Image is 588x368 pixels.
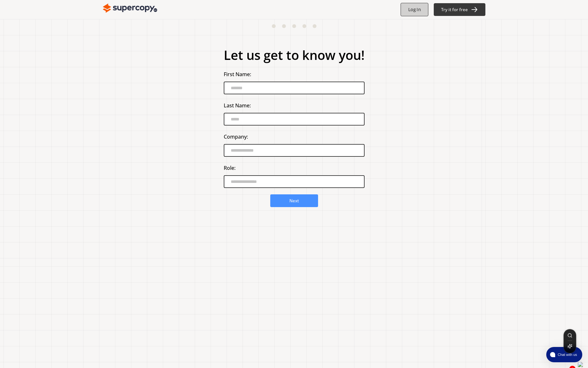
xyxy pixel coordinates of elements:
h3: Last Name: [224,101,365,110]
input: companyName-input [224,144,365,157]
input: firstName-input [224,82,365,94]
button: Log In [401,3,428,16]
img: Close [103,2,157,15]
span: Chat with us [555,352,578,357]
b: Next [289,198,299,204]
b: Log In [408,7,421,13]
input: lastName-input [224,113,365,126]
h3: First Name: [224,69,365,79]
input: role-input [224,175,365,188]
h3: Role: [224,163,365,173]
img: LexisNexis-white.svg [578,362,583,367]
button: Try it for free [434,3,485,16]
b: Try it for free [441,7,468,12]
h3: Company: [224,132,365,141]
h1: Let us get to know you! [224,47,365,63]
button: atlas-launcher [546,347,582,362]
button: Next [270,194,318,207]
